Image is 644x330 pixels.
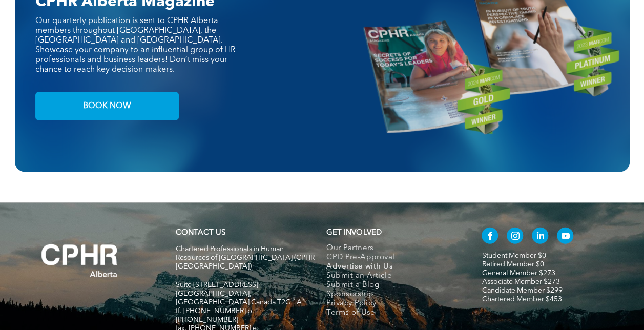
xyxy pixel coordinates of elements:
a: Associate Member $273 [482,278,559,285]
a: CONTACT US [176,229,225,237]
a: Sponsorship [326,290,461,299]
a: Candidate Member $299 [482,287,562,294]
span: [GEOGRAPHIC_DATA], [GEOGRAPHIC_DATA] Canada T2G 1A1 [176,290,306,306]
a: CPD Pre-Approval [326,253,461,262]
a: Advertise with Us [326,262,461,272]
a: instagram [507,228,523,246]
a: linkedin [532,228,548,246]
img: A white background with a few lines on it [20,223,138,298]
a: Our Partners [326,244,461,253]
span: GET INVOLVED [326,229,381,237]
a: General Member $273 [482,270,555,277]
a: Terms of Use [326,308,461,318]
a: BOOK NOW [35,92,179,120]
span: BOOK NOW [79,96,135,116]
a: Chartered Member $453 [482,296,562,303]
span: Suite [STREET_ADDRESS] [176,281,258,288]
a: facebook [482,228,498,246]
span: tf. [PHONE_NUMBER] p. [PHONE_NUMBER] [176,307,254,323]
a: Privacy Policy [326,299,461,308]
a: youtube [557,228,573,246]
a: Retired Member $0 [482,261,544,268]
a: Student Member $0 [482,252,546,259]
a: Submit a Blog [326,281,461,290]
a: Submit an Article [326,272,461,281]
span: Our quarterly publication is sent to CPHR Alberta members throughout [GEOGRAPHIC_DATA], the [GEOG... [35,17,236,74]
span: Chartered Professionals in Human Resources of [GEOGRAPHIC_DATA] (CPHR [GEOGRAPHIC_DATA]) [176,245,315,270]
